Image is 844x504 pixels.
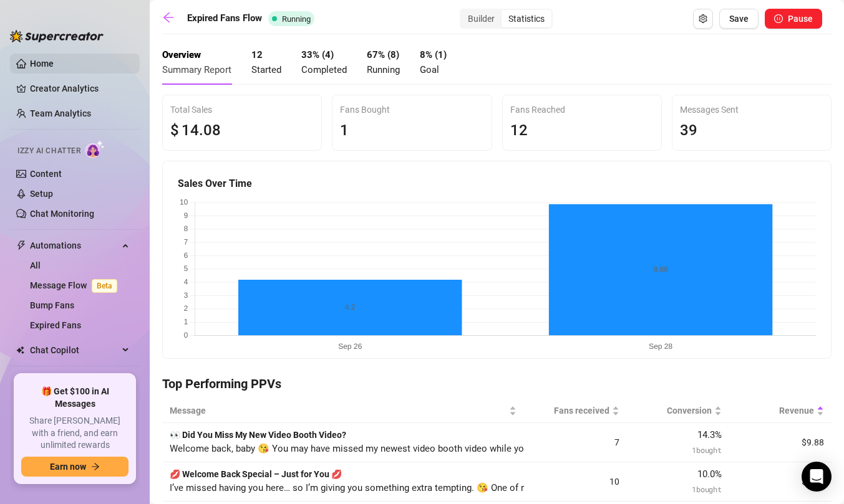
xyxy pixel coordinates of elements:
[17,145,80,157] span: Izzy AI Chatter
[729,462,832,502] td: $4.20
[30,189,53,199] a: Setup
[367,64,400,75] span: Running
[162,375,832,392] h4: Top Performing PPVs
[420,49,447,60] strong: 8% (1)
[510,121,528,139] span: 12
[774,14,783,23] span: pause-circle
[697,468,722,480] span: 10.0 %
[340,121,349,139] span: 1
[692,484,721,494] span: 1 bought
[282,14,311,24] span: Running
[170,119,179,143] span: $
[30,59,54,69] a: Home
[30,260,41,270] a: All
[301,64,347,75] span: Completed
[524,399,626,423] th: Fans received
[680,121,697,139] span: 39
[30,108,91,118] a: Team Analytics
[340,103,483,116] div: Fans Bought
[510,103,654,116] div: Fans Reached
[680,103,823,116] div: Messages Sent
[719,9,759,29] button: Save Flow
[16,346,24,354] img: Chat Copilot
[460,9,553,29] div: segmented control
[30,169,62,179] a: Content
[788,14,813,24] span: Pause
[367,49,399,60] strong: 67 % ( 8 )
[692,445,721,455] span: 1 bought
[30,78,130,98] a: Creator Analytics
[301,49,334,60] strong: 33 % ( 4 )
[634,404,712,417] span: Conversion
[420,64,439,75] span: Goal
[729,423,832,462] td: $9.88
[30,235,119,255] span: Automations
[251,64,281,75] span: Started
[21,415,129,452] span: Share [PERSON_NAME] with a friend, and earn unlimited rewards
[765,9,822,29] button: Pause
[178,176,816,191] h5: Sales Over Time
[729,399,832,423] th: Revenue
[21,457,129,477] button: Earn nowarrow-right
[91,462,100,471] span: arrow-right
[729,14,749,24] span: Save
[170,430,346,440] strong: 👀 Did You Miss My New Video Booth Video?
[162,11,175,24] span: arrow-left
[697,429,722,440] span: 14.3 %
[802,462,832,492] div: Open Intercom Messenger
[170,404,507,417] span: Message
[502,10,551,27] div: Statistics
[170,103,314,116] div: Total Sales
[10,30,104,42] img: logo-BBDzfeDw.svg
[199,121,221,139] span: .08
[531,404,609,417] span: Fans received
[30,340,119,360] span: Chat Copilot
[30,320,81,330] a: Expired Fans
[699,14,707,23] span: setting
[162,399,524,423] th: Message
[170,469,342,479] strong: 💋 Welcome Back Special – Just for You 💋
[30,209,94,219] a: Chat Monitoring
[461,10,502,27] div: Builder
[162,11,181,26] a: arrow-left
[85,140,105,158] img: AI Chatter
[524,423,626,462] td: 7
[92,279,117,293] span: Beta
[50,462,86,472] span: Earn now
[182,121,199,139] span: 14
[524,462,626,502] td: 10
[30,280,122,290] a: Message FlowBeta
[162,64,231,75] span: Summary Report
[30,300,74,310] a: Bump Fans
[737,404,814,417] span: Revenue
[16,240,26,250] span: thunderbolt
[21,386,129,410] span: 🎁 Get $100 in AI Messages
[162,49,201,60] strong: Overview
[693,9,713,29] button: Open Exit Rules
[627,399,729,423] th: Conversion
[251,49,263,60] strong: 12
[187,12,262,24] strong: Expired Fans Flow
